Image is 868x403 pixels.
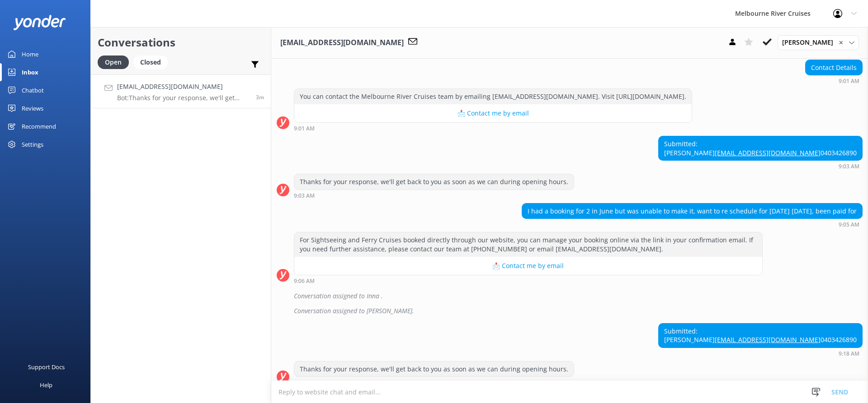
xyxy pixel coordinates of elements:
[98,57,133,67] a: Open
[658,163,863,169] div: 09:03am 13-Aug-2025 (UTC +10:00) Australia/Sydney
[280,37,404,49] h3: [EMAIL_ADDRESS][DOMAIN_NAME]
[659,136,862,160] div: Submitted: [PERSON_NAME] 0403426890
[22,45,38,63] div: Home
[294,278,315,284] strong: 9:06 AM
[294,232,762,256] div: For Sightseeing and Ferry Cruises booked directly through our website, you can manage your bookin...
[294,193,315,199] strong: 9:03 AM
[28,358,65,376] div: Support Docs
[14,15,66,30] img: yonder-white-logo.png
[277,288,863,304] div: 2025-08-12T23:11:07.217
[117,94,249,102] p: Bot: Thanks for your response, we'll get back to you as soon as we can during opening hours.
[294,303,863,319] div: Conversation assigned to [PERSON_NAME].
[658,350,863,357] div: 09:18am 13-Aug-2025 (UTC +10:00) Australia/Sydney
[806,60,862,75] div: Contact Details
[839,222,859,227] strong: 9:05 AM
[522,204,862,219] div: I had a booking for 2 in June but was unable to make it, want to re schedule for [DATE] [DATE], b...
[839,164,859,169] strong: 9:03 AM
[91,74,271,108] a: [EMAIL_ADDRESS][DOMAIN_NAME]Bot:Thanks for your response, we'll get back to you as soon as we can...
[294,174,574,190] div: Thanks for your response, we'll get back to you as soon as we can during opening hours.
[133,56,168,69] div: Closed
[22,135,43,153] div: Settings
[22,99,43,117] div: Reviews
[294,361,574,377] div: Thanks for your response, we'll get back to you as soon as we can during opening hours.
[117,82,249,92] h4: [EMAIL_ADDRESS][DOMAIN_NAME]
[778,35,859,50] div: Assign User
[98,34,264,51] h2: Conversations
[294,288,863,304] div: Conversation assigned to Inna .
[294,379,574,385] div: 09:18am 13-Aug-2025 (UTC +10:00) Australia/Sydney
[782,37,839,47] span: [PERSON_NAME]
[659,324,862,347] div: Submitted: [PERSON_NAME] 0403426890
[294,278,763,284] div: 09:06am 13-Aug-2025 (UTC +10:00) Australia/Sydney
[294,125,692,131] div: 09:01am 13-Aug-2025 (UTC +10:00) Australia/Sydney
[839,38,843,47] span: ✕
[22,117,56,135] div: Recommend
[256,93,264,101] span: 09:18am 13-Aug-2025 (UTC +10:00) Australia/Sydney
[715,148,821,157] a: [EMAIL_ADDRESS][DOMAIN_NAME]
[22,81,44,99] div: Chatbot
[294,126,315,131] strong: 9:01 AM
[294,192,574,199] div: 09:03am 13-Aug-2025 (UTC +10:00) Australia/Sydney
[277,303,863,319] div: 2025-08-12T23:11:58.630
[40,376,52,394] div: Help
[522,221,863,227] div: 09:05am 13-Aug-2025 (UTC +10:00) Australia/Sydney
[98,56,129,69] div: Open
[294,257,762,275] button: 📩 Contact me by email
[133,57,172,67] a: Closed
[839,351,859,357] strong: 9:18 AM
[805,78,863,84] div: 09:01am 13-Aug-2025 (UTC +10:00) Australia/Sydney
[294,104,692,122] button: 📩 Contact me by email
[839,79,859,84] strong: 9:01 AM
[294,89,692,104] div: You can contact the Melbourne River Cruises team by emailing [EMAIL_ADDRESS][DOMAIN_NAME]. Visit ...
[715,335,821,344] a: [EMAIL_ADDRESS][DOMAIN_NAME]
[22,63,38,81] div: Inbox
